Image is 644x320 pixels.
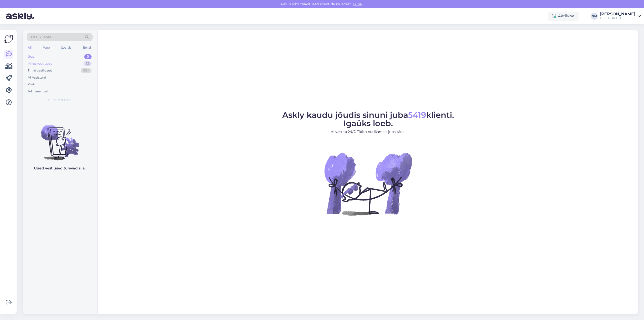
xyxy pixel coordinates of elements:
[282,110,454,128] span: Askly kaudu jõudis sinuni juba klienti. Igaüks loeb.
[28,61,53,66] div: Minu vestlused
[28,89,48,94] div: Arhiveeritud
[28,54,34,59] div: Uus
[28,75,46,80] div: AI Assistent
[600,12,635,16] div: [PERSON_NAME]
[323,138,413,229] img: No Chat active
[4,34,14,44] img: Askly Logo
[23,116,97,161] img: No chats
[282,129,454,134] p: AI vastab 24/7. Tööta nutikamalt juba täna.
[548,12,579,21] div: Aktiivne
[591,13,598,20] div: NM
[600,12,641,20] a: [PERSON_NAME]TEZ TOUR OÜ
[82,44,93,51] div: Email
[84,61,92,66] div: 12
[408,110,426,120] span: 5419
[60,44,72,51] div: Socials
[31,34,51,40] span: Otsi kliente
[28,82,35,87] div: Kõik
[81,68,92,73] div: 99+
[28,68,52,73] div: Tiimi vestlused
[27,44,32,51] div: All
[84,54,92,59] div: 0
[352,2,363,6] span: Luba
[34,166,86,171] p: Uued vestlused tulevad siia.
[48,98,71,102] span: Uued vestlused
[42,44,51,51] div: Web
[600,16,635,20] div: TEZ TOUR OÜ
